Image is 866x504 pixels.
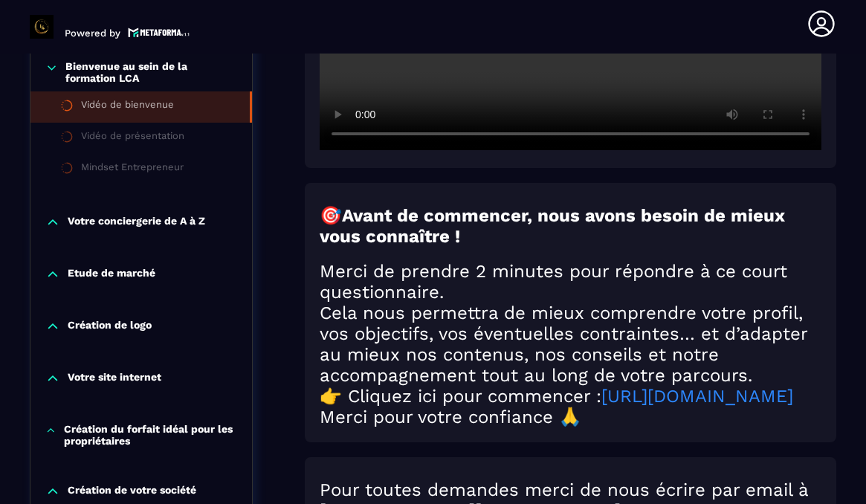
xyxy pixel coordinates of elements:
a: [URL][DOMAIN_NAME] [601,386,793,407]
p: Votre site internet [68,371,161,386]
div: Mindset Entrepreneur [81,161,184,178]
p: Création du forfait idéal pour les propriétaires [64,423,237,447]
strong: Avant de commencer, nous avons besoin de mieux vous connaître ! [320,205,785,247]
h2: 👉 Cliquez ici pour commencer : [320,386,821,407]
h2: Cela nous permettra de mieux comprendre votre profil, vos objectifs, vos éventuelles contraintes…... [320,303,821,386]
img: logo-branding [30,15,54,39]
div: Vidéo de bienvenue [81,99,174,115]
h2: 🎯 [320,205,821,247]
h2: Merci de prendre 2 minutes pour répondre à ce court questionnaire. [320,261,821,303]
p: Création de logo [68,319,152,334]
h2: Merci pour votre confiance 🙏 [320,407,821,427]
p: Création de votre société [68,484,196,499]
div: Vidéo de présentation [81,130,184,146]
p: Powered by [65,28,120,39]
img: logo [128,26,190,39]
p: Bienvenue au sein de la formation LCA [65,60,237,84]
p: Votre conciergerie de A à Z [68,215,205,230]
p: Etude de marché [68,267,155,282]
